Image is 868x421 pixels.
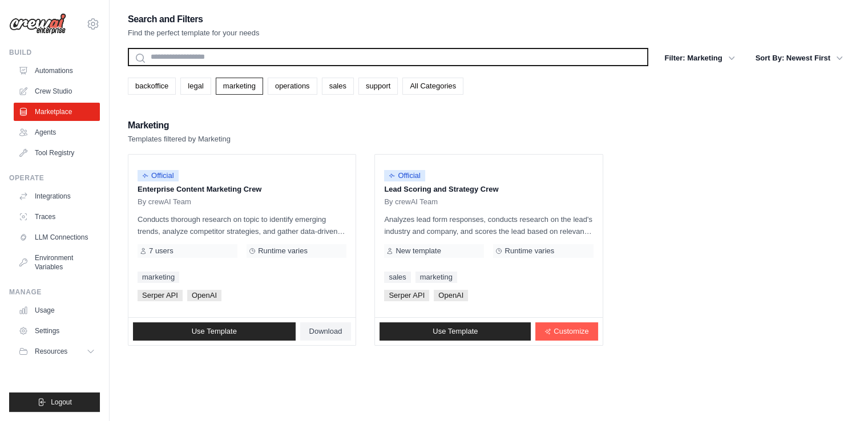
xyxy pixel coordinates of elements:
p: Analyzes lead form responses, conducts research on the lead's industry and company, and scores th... [384,213,593,237]
span: Download [309,327,342,336]
p: Lead Scoring and Strategy Crew [384,184,593,195]
a: Use Template [380,322,531,341]
a: marketing [216,78,263,95]
a: legal [180,78,211,95]
a: Traces [14,208,100,226]
p: Find the perfect template for your needs [128,27,260,39]
button: Resources [14,342,100,361]
button: Filter: Marketing [657,48,741,68]
p: Conducts thorough research on topic to identify emerging trends, analyze competitor strategies, a... [138,213,346,237]
span: New template [395,246,441,256]
a: Download [300,322,352,341]
span: Use Template [433,327,478,336]
a: All Categories [402,78,463,95]
span: By crewAI Team [384,197,438,207]
span: Official [138,170,179,181]
span: 7 users [149,246,173,256]
a: Settings [14,322,100,340]
img: Logo [9,13,66,35]
a: LLM Connections [14,228,100,246]
span: By crewAI Team [138,197,191,207]
button: Logout [9,392,100,412]
span: Serper API [384,290,429,301]
p: Templates filtered by Marketing [128,133,231,145]
div: Operate [9,173,100,183]
button: Sort By: Newest First [749,48,850,68]
p: Enterprise Content Marketing Crew [138,184,346,195]
a: Tool Registry [14,144,100,162]
span: Customize [554,327,588,336]
a: marketing [138,272,179,283]
a: support [358,78,398,95]
span: Logout [51,398,72,407]
span: Runtime varies [504,246,554,256]
div: Build [9,48,100,57]
a: Marketplace [14,103,100,121]
span: Use Template [192,327,237,336]
a: marketing [415,272,457,283]
a: backoffice [128,78,176,95]
span: OpenAI [434,290,468,301]
a: Automations [14,62,100,80]
h2: Marketing [128,118,231,133]
h2: Search and Filters [128,11,260,27]
a: Environment Variables [14,249,100,276]
a: sales [384,272,410,283]
a: Customize [535,322,597,341]
span: Runtime varies [258,246,308,256]
a: Crew Studio [14,82,100,100]
span: OpenAI [187,290,221,301]
span: Official [384,170,425,181]
a: operations [268,78,317,95]
a: Usage [14,301,100,319]
div: Manage [9,288,100,297]
span: Resources [35,347,67,356]
a: sales [322,78,354,95]
a: Integrations [14,187,100,205]
a: Agents [14,123,100,141]
span: Serper API [138,290,183,301]
a: Use Template [133,322,296,341]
